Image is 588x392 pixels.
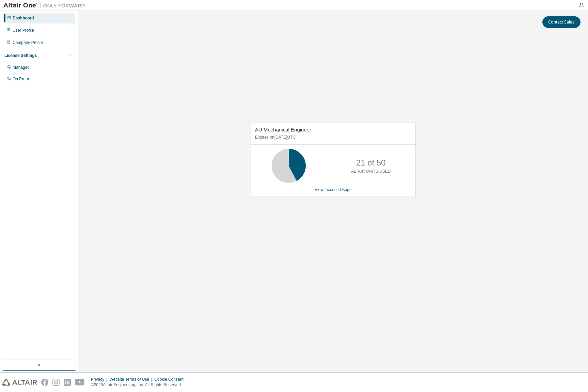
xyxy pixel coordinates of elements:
img: Altair One [3,2,89,9]
img: altair_logo.svg [2,379,37,386]
p: 21 of 50 [356,157,386,169]
div: Privacy [91,377,109,382]
div: Managed [13,65,30,70]
p: Expires on [DATE] UTC [255,135,410,140]
div: License Settings [4,53,37,58]
a: View License Usage [315,187,352,192]
div: Dashboard [13,15,34,21]
img: facebook.svg [41,379,48,386]
div: Company Profile [13,40,43,45]
div: On Prem [13,76,29,82]
p: © 2025 Altair Engineering, Inc. All Rights Reserved. [91,382,188,388]
img: linkedin.svg [64,379,71,386]
div: Cookie Consent [154,377,187,382]
span: AU Mechanical Engineer [255,127,311,132]
div: User Profile [13,28,34,33]
p: ALTAIR UNITS USED [351,169,391,174]
img: youtube.svg [75,379,85,386]
button: Contact Sales [542,16,581,28]
img: instagram.svg [52,379,60,386]
div: Website Terms of Use [109,377,154,382]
